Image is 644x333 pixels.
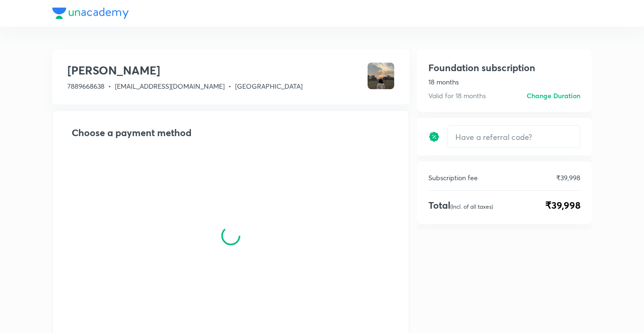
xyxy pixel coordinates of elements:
[108,82,111,91] span: •
[235,82,303,91] span: [GEOGRAPHIC_DATA]
[428,198,493,213] h4: Total
[556,173,580,183] p: ₹39,998
[72,126,390,140] h2: Choose a payment method
[228,82,231,91] span: •
[368,63,394,89] img: Avatar
[428,77,580,87] p: 18 months
[428,61,535,75] h1: Foundation subscription
[527,91,580,101] h6: Change Duration
[448,126,580,148] input: Have a referral code?
[428,131,440,142] img: discount
[67,63,303,78] h3: [PERSON_NAME]
[67,82,104,91] span: 7889668638
[545,198,580,213] span: ₹39,998
[428,173,478,183] p: Subscription fee
[450,203,493,210] p: (Incl. of all taxes)
[115,82,225,91] span: [EMAIL_ADDRESS][DOMAIN_NAME]
[428,91,486,101] p: Valid for 18 months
